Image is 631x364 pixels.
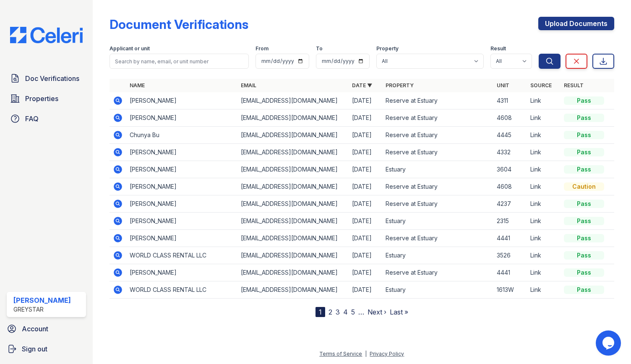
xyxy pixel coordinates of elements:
[527,161,561,178] td: Link
[376,45,399,52] label: Property
[329,308,332,316] a: 2
[564,251,604,260] div: Pass
[241,82,256,88] a: Email
[493,109,527,127] td: 4608
[130,82,145,88] a: Name
[382,127,493,144] td: Reserve at Estuary
[382,247,493,264] td: Estuary
[390,308,408,316] a: Last »
[527,195,561,213] td: Link
[382,281,493,299] td: Estuary
[349,127,382,144] td: [DATE]
[382,92,493,109] td: Reserve at Estuary
[564,200,604,208] div: Pass
[349,178,382,195] td: [DATE]
[349,264,382,281] td: [DATE]
[564,182,604,191] div: Caution
[493,247,527,264] td: 3526
[126,161,237,178] td: [PERSON_NAME]
[527,109,561,127] td: Link
[126,144,237,161] td: [PERSON_NAME]
[237,264,349,281] td: [EMAIL_ADDRESS][DOMAIN_NAME]
[7,90,86,107] a: Properties
[343,308,348,316] a: 4
[493,92,527,109] td: 4311
[349,213,382,230] td: [DATE]
[564,96,604,105] div: Pass
[564,148,604,156] div: Pass
[493,127,527,144] td: 4445
[316,45,323,52] label: To
[349,161,382,178] td: [DATE]
[126,230,237,247] td: [PERSON_NAME]
[382,264,493,281] td: Reserve at Estuary
[126,264,237,281] td: [PERSON_NAME]
[370,351,404,357] a: Privacy Policy
[351,308,355,316] a: 5
[358,307,364,317] span: …
[237,127,349,144] td: [EMAIL_ADDRESS][DOMAIN_NAME]
[349,144,382,161] td: [DATE]
[349,109,382,127] td: [DATE]
[237,230,349,247] td: [EMAIL_ADDRESS][DOMAIN_NAME]
[493,230,527,247] td: 4441
[7,70,86,87] a: Doc Verifications
[13,295,71,305] div: [PERSON_NAME]
[527,281,561,299] td: Link
[564,268,604,277] div: Pass
[110,45,150,52] label: Applicant or unit
[7,110,86,127] a: FAQ
[319,351,362,357] a: Terms of Service
[126,281,237,299] td: WORLD CLASS RENTAL LLC
[382,195,493,213] td: Reserve at Estuary
[564,114,604,122] div: Pass
[596,330,623,356] iframe: chat widget
[493,161,527,178] td: 3604
[538,17,614,30] a: Upload Documents
[349,195,382,213] td: [DATE]
[493,195,527,213] td: 4237
[349,247,382,264] td: [DATE]
[315,307,325,317] div: 1
[368,308,386,316] a: Next ›
[110,54,249,69] input: Search by name, email, or unit number
[126,213,237,230] td: [PERSON_NAME]
[126,195,237,213] td: [PERSON_NAME]
[490,45,506,52] label: Result
[237,281,349,299] td: [EMAIL_ADDRESS][DOMAIN_NAME]
[382,178,493,195] td: Reserve at Estuary
[237,213,349,230] td: [EMAIL_ADDRESS][DOMAIN_NAME]
[527,264,561,281] td: Link
[237,247,349,264] td: [EMAIL_ADDRESS][DOMAIN_NAME]
[126,127,237,144] td: Chunya Bu
[349,230,382,247] td: [DATE]
[527,127,561,144] td: Link
[382,109,493,127] td: Reserve at Estuary
[382,213,493,230] td: Estuary
[365,351,367,357] div: |
[493,213,527,230] td: 2315
[493,281,527,299] td: 1613W
[564,82,584,88] a: Result
[3,320,89,337] a: Account
[493,178,527,195] td: 4608
[25,114,39,124] span: FAQ
[25,73,79,83] span: Doc Verifications
[22,324,48,334] span: Account
[530,82,552,88] a: Source
[493,264,527,281] td: 4441
[527,247,561,264] td: Link
[237,92,349,109] td: [EMAIL_ADDRESS][DOMAIN_NAME]
[382,161,493,178] td: Estuary
[126,178,237,195] td: [PERSON_NAME]
[352,82,372,88] a: Date ▼
[110,17,248,32] div: Document Verifications
[564,165,604,174] div: Pass
[527,144,561,161] td: Link
[237,178,349,195] td: [EMAIL_ADDRESS][DOMAIN_NAME]
[497,82,509,88] a: Unit
[493,144,527,161] td: 4332
[237,161,349,178] td: [EMAIL_ADDRESS][DOMAIN_NAME]
[564,286,604,294] div: Pass
[564,131,604,139] div: Pass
